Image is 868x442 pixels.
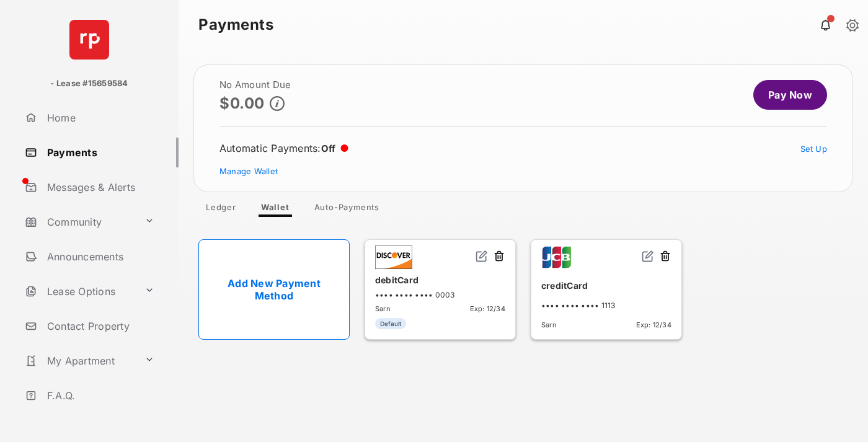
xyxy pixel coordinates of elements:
a: Announcements [20,242,179,272]
span: Sarn [541,320,557,329]
a: Contact Property [20,311,179,341]
a: Ledger [196,202,246,217]
a: Add New Payment Method [198,239,350,340]
div: debitCard [375,270,505,290]
img: svg+xml;base64,PHN2ZyB2aWV3Qm94PSIwIDAgMjQgMjQiIHdpZHRoPSIxNiIgaGVpZ2h0PSIxNiIgZmlsbD0ibm9uZSIgeG... [476,250,488,262]
a: F.A.Q. [20,381,179,410]
div: •••• •••• •••• 0003 [375,290,505,299]
p: - Lease #15659584 [50,77,128,90]
a: Manage Wallet [219,166,278,176]
div: creditCard [541,275,671,296]
a: My Apartment [20,346,139,376]
img: svg+xml;base64,PHN2ZyB4bWxucz0iaHR0cDovL3d3dy53My5vcmcvMjAwMC9zdmciIHdpZHRoPSI2NCIgaGVpZ2h0PSI2NC... [69,20,109,60]
div: •••• •••• •••• 1113 [541,301,671,310]
a: Set Up [800,144,828,154]
p: $0.00 [219,95,265,112]
a: Community [20,207,139,237]
img: svg+xml;base64,PHN2ZyB2aWV3Qm94PSIwIDAgMjQgMjQiIHdpZHRoPSIxNiIgaGVpZ2h0PSIxNiIgZmlsbD0ibm9uZSIgeG... [642,250,654,262]
a: Home [20,103,179,133]
a: Auto-Payments [304,202,389,217]
strong: Payments [198,17,273,32]
span: Sarn [375,304,391,313]
div: Automatic Payments : [219,142,348,154]
span: Off [321,143,336,154]
a: Payments [20,138,179,167]
a: Wallet [251,202,299,217]
h2: No Amount Due [219,80,291,90]
a: Messages & Alerts [20,172,179,202]
span: Exp: 12/34 [636,320,671,329]
a: Lease Options [20,276,139,306]
span: Exp: 12/34 [470,304,505,313]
